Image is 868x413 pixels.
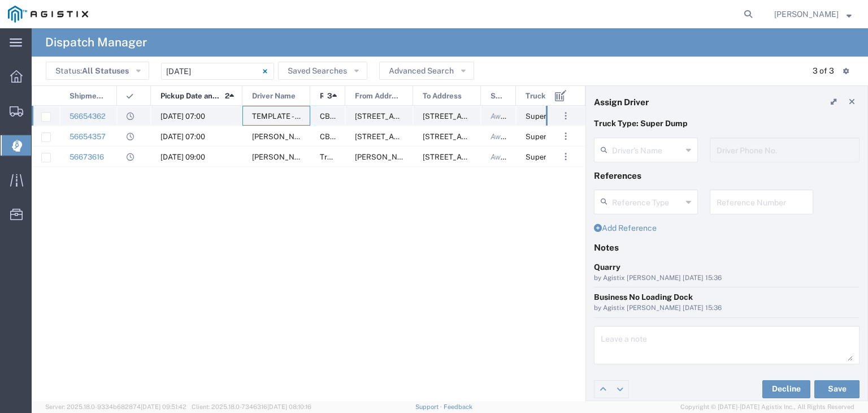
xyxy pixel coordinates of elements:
[160,86,221,106] span: Pickup Date and Time
[774,8,839,20] span: Lorretta Ayala
[160,132,205,141] span: 09/02/2025, 07:00
[70,86,105,106] span: Shipment No.
[160,112,205,121] span: 09/02/2025, 07:00
[355,132,467,141] span: 6069 State Hwy 99w, Corning, California, 96021, United States
[814,380,860,398] button: Save
[526,132,568,141] span: Super Dump
[491,112,530,121] span: Await Cfrm.
[594,97,649,107] h4: Assign Driver
[45,403,186,410] span: Server: 2025.18.0-9334b682874
[267,403,311,410] span: [DATE] 08:10:16
[594,261,860,273] div: Quarry
[355,112,467,121] span: 6069 State Hwy 99w, Corning, California, 96021, United States
[70,132,106,141] a: 56654357
[594,273,860,283] div: by Agistix [PERSON_NAME] [DATE] 15:36
[415,403,444,410] a: Support
[444,403,472,410] a: Feedback
[565,109,567,123] span: . . .
[320,112,354,121] span: CB117695
[192,403,311,410] span: Client: 2025.18.0-7346316
[355,153,612,161] span: De Wolf Ave & E. Donner Ave, Clovis, California, United States
[594,118,860,130] p: Truck Type: Super Dump
[774,7,852,21] button: [PERSON_NAME]
[526,86,565,106] span: Truck Type
[252,132,313,141] span: Danelle Schlinger
[594,381,611,398] a: Edit previous row
[565,150,567,164] span: . . .
[491,86,504,106] span: Status
[423,86,462,106] span: To Address
[491,132,530,141] span: Await Cfrm.
[680,402,854,412] span: Copyright © [DATE]-[DATE] Agistix Inc., All Rights Reserved
[252,153,313,161] span: Taranbir Chhina
[558,128,574,144] button: ...
[8,6,88,23] img: logo
[320,153,349,161] span: Transfer
[225,86,229,106] span: 2
[252,112,337,121] span: TEMPLATE - NO ASSIGN
[423,153,535,161] span: 308 W Alluvial Ave, Clovis, California, 93611, United States
[423,112,535,121] span: 1050 North Court St, Redding, California, 96001, United States
[491,153,530,161] span: Await Cfrm.
[558,149,574,165] button: ...
[355,86,401,106] span: From Address
[526,153,568,161] span: Super Dump
[278,62,367,80] button: Saved Searches
[70,112,106,121] a: 56654362
[252,86,296,106] span: Driver Name
[594,291,860,303] div: Business No Loading Dock
[594,242,860,252] h4: Notes
[327,86,332,106] span: 3
[320,86,323,106] span: Reference
[558,108,574,124] button: ...
[46,62,149,80] button: Status:All Statuses
[813,65,834,77] div: 3 of 3
[320,132,354,141] span: CB117695
[565,130,567,143] span: . . .
[594,303,860,313] div: by Agistix [PERSON_NAME] [DATE] 15:36
[141,403,186,410] span: [DATE] 09:51:42
[70,153,104,161] a: 56673616
[160,153,205,161] span: 09/02/2025, 09:00
[611,381,628,398] a: Edit next row
[82,66,129,75] span: All Statuses
[423,132,535,141] span: 1050 North Court St, Redding, California, 96001, United States
[762,380,810,398] button: Decline
[526,112,568,121] span: Super Dump
[594,170,860,180] h4: References
[379,62,474,80] button: Advanced Search
[594,223,657,233] a: Add Reference
[45,28,147,57] h4: Dispatch Manager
